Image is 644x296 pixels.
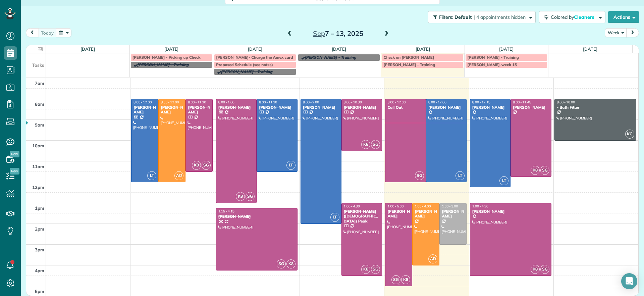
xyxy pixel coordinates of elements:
[303,100,319,104] span: 8:00 - 2:00
[332,46,346,52] a: [DATE]
[387,209,410,219] div: [PERSON_NAME]
[38,28,57,37] button: today
[557,100,575,104] span: 8:00 - 10:00
[216,62,273,67] span: Proposed Schedule (see notes)
[313,29,325,38] span: Sep
[474,14,526,20] span: | 4 appointments hidden
[259,100,277,104] span: 8:00 - 11:30
[305,55,356,60] span: [PERSON_NAME] - Training
[583,46,597,52] a: [DATE]
[35,247,44,252] span: 3pm
[133,105,156,115] div: [PERSON_NAME]
[472,100,490,104] span: 8:00 - 12:15
[221,69,272,74] span: [PERSON_NAME] - Training
[303,105,339,110] div: [PERSON_NAME]
[286,161,296,170] span: LT
[472,105,509,110] div: [PERSON_NAME]
[344,100,362,104] span: 8:00 - 10:30
[248,46,262,52] a: [DATE]
[218,100,234,104] span: 8:00 - 1:00
[574,14,595,20] span: Cleaners
[428,100,446,104] span: 8:00 - 12:00
[259,105,296,110] div: [PERSON_NAME]
[361,265,370,274] span: K8
[428,105,465,110] div: [PERSON_NAME]
[202,161,211,170] span: SG
[605,28,627,37] button: Week
[10,168,19,175] span: New
[32,164,44,169] span: 11am
[455,171,465,180] span: LT
[192,161,201,170] span: K8
[387,204,404,208] span: 1:00 - 5:00
[608,11,639,23] button: Actions
[467,55,519,60] span: [PERSON_NAME] - Training
[246,192,255,201] span: SG
[531,265,540,274] span: K8
[439,14,453,20] span: Filters:
[540,166,549,175] span: SG
[161,100,179,104] span: 8:00 - 12:00
[160,105,183,115] div: [PERSON_NAME]
[35,101,44,107] span: 8am
[441,209,465,219] div: [PERSON_NAME]
[343,105,380,110] div: [PERSON_NAME]
[415,204,431,208] span: 1:00 - 4:00
[361,140,370,149] span: K8
[513,105,549,110] div: [PERSON_NAME]
[32,185,44,190] span: 12pm
[371,140,380,149] span: SG
[626,28,639,37] button: next
[35,122,44,128] span: 9am
[137,62,189,67] span: [PERSON_NAME] - Training
[216,55,293,60] span: [PERSON_NAME]- Charge the Amex card
[296,30,380,37] h2: 7 – 13, 2025
[472,209,549,214] div: [PERSON_NAME]
[164,46,179,52] a: [DATE]
[187,105,211,115] div: [PERSON_NAME]
[442,204,458,208] span: 1:00 - 3:00
[467,62,517,67] span: [PERSON_NAME]-week 15
[454,14,472,20] span: Default
[416,46,430,52] a: [DATE]
[551,14,597,20] span: Colored by
[26,28,39,37] button: prev
[218,105,255,110] div: [PERSON_NAME]
[330,213,339,222] span: LT
[539,11,605,23] button: Colored byCleaners
[540,265,549,274] span: SG
[286,259,296,268] span: K8
[35,268,44,273] span: 4pm
[344,204,360,208] span: 1:00 - 4:30
[428,254,437,263] span: AD
[531,166,540,175] span: K8
[415,171,424,180] span: SG
[236,192,245,201] span: K8
[35,205,44,211] span: 1pm
[80,46,95,52] a: [DATE]
[625,130,634,139] span: KC
[428,11,536,23] button: Filters: Default | 4 appointments hidden
[384,55,434,60] span: Check on [PERSON_NAME]
[147,171,156,180] span: LT
[425,11,536,23] a: Filters: Default | 4 appointments hidden
[35,226,44,232] span: 2pm
[387,105,424,110] div: Call Out
[371,265,380,274] span: SG
[387,100,406,104] span: 8:00 - 12:00
[391,275,400,284] span: SG
[472,204,488,208] span: 1:00 - 4:30
[218,214,296,219] div: [PERSON_NAME]
[35,81,44,86] span: 7am
[133,100,152,104] span: 8:00 - 12:00
[10,151,19,157] span: New
[556,105,634,110] div: - Bath Fitter
[32,143,44,148] span: 10am
[35,289,44,294] span: 5pm
[401,275,410,284] span: K8
[174,171,183,180] span: AD
[218,209,234,213] span: 1:15 - 4:15
[513,100,531,104] span: 8:00 - 11:45
[384,62,435,67] span: [PERSON_NAME] - Training
[414,209,437,219] div: [PERSON_NAME]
